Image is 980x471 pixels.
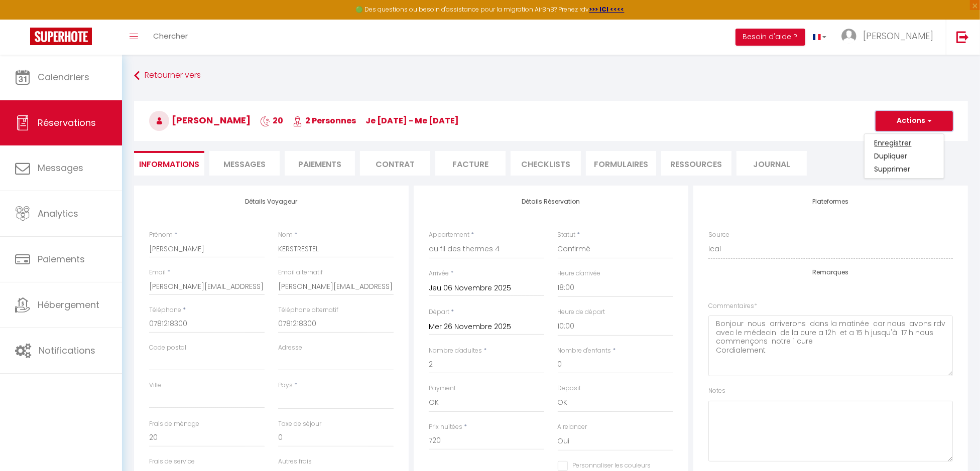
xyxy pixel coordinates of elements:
label: Taxe de séjour [278,419,321,429]
label: Pays [278,381,293,390]
h4: Détails Voyageur [149,198,394,205]
span: 20 [260,115,283,126]
li: FORMULAIRES [586,151,656,176]
label: Autres frais [278,457,312,466]
li: Contrat [360,151,430,176]
span: Chercher [153,31,188,41]
span: Analytics [38,207,78,220]
span: Messages [38,162,83,174]
label: Frais de service [149,457,195,466]
span: Paiements [38,253,85,265]
a: ... [PERSON_NAME] [834,20,946,55]
h4: Plateformes [708,198,953,205]
span: je [DATE] - me [DATE] [365,115,459,126]
button: Actions [876,111,953,131]
a: Supprimer [865,163,944,176]
li: CHECKLISTS [511,151,581,176]
span: Réservations [38,116,96,129]
img: Super Booking [30,28,92,45]
label: Heure d'arrivée [558,269,601,278]
label: Nombre d'enfants [558,346,611,356]
span: Hébergement [38,298,99,311]
label: Nom [278,230,293,240]
li: Ressources [661,151,731,176]
button: Besoin d'aide ? [736,29,805,46]
label: Départ [429,307,449,317]
span: 2 Personnes [293,115,356,126]
a: Chercher [146,20,195,55]
label: Code postal [149,343,186,353]
label: Arrivée [429,269,449,278]
li: Facture [435,151,506,176]
label: Email alternatif [278,268,323,277]
label: Commentaires [708,301,757,311]
li: Paiements [285,151,355,176]
label: Frais de ménage [149,419,199,429]
a: Dupliquer [865,149,944,163]
label: Prénom [149,230,173,240]
span: Notifications [39,344,95,357]
label: Téléphone alternatif [278,305,338,315]
a: Retourner vers [134,67,968,85]
label: Prix nuitées [429,422,462,432]
label: Source [708,230,729,240]
h4: Remarques [708,269,953,276]
label: Appartement [429,230,469,240]
label: Ville [149,381,161,390]
label: Payment [429,384,456,393]
label: A relancer [558,422,587,432]
label: Email [149,268,166,277]
label: Adresse [278,343,302,353]
label: Statut [558,230,576,240]
a: Enregistrer [865,136,944,149]
label: Nombre d'adultes [429,346,482,356]
h4: Détails Réservation [429,198,673,205]
label: Téléphone [149,305,181,315]
label: Deposit [558,384,581,393]
a: >>> ICI <<<< [589,5,625,14]
img: ... [841,29,856,44]
img: logout [956,31,969,43]
span: [PERSON_NAME] [149,114,251,126]
label: Notes [708,386,725,396]
label: Heure de départ [558,307,605,317]
li: Informations [134,151,204,176]
li: Journal [737,151,807,176]
span: Calendriers [38,71,89,83]
span: Messages [223,159,266,170]
span: [PERSON_NAME] [863,30,933,42]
